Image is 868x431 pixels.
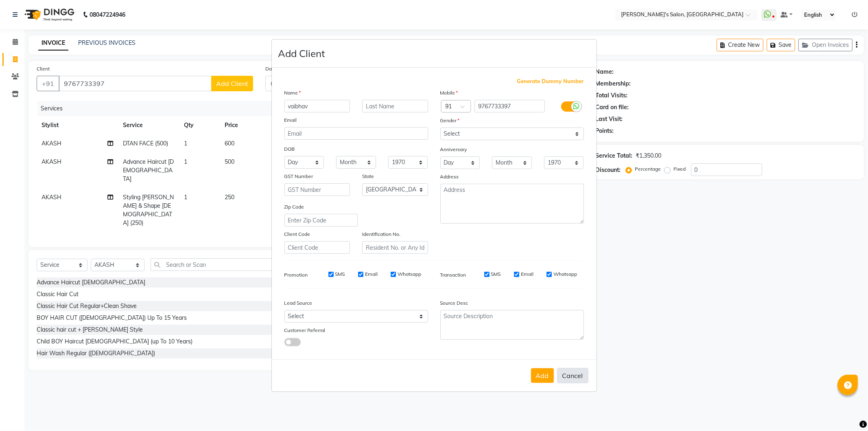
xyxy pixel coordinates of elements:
[365,270,378,278] label: Email
[440,271,466,279] label: Transaction
[284,173,313,180] label: GST Number
[284,231,310,238] label: Client Code
[284,299,313,307] label: Lead Source
[474,100,545,112] input: Mobile
[362,241,428,254] input: Resident No. or Any Id
[284,327,326,334] label: Customer Referral
[284,241,350,254] input: Client Code
[398,270,421,278] label: Whatsapp
[553,270,577,278] label: Whatsapp
[491,270,501,278] label: SMS
[531,368,554,383] button: Add
[440,117,460,124] label: Gender
[284,127,428,140] input: Email
[284,100,350,112] input: First Name
[284,117,297,124] label: Email
[284,183,350,196] input: GST Number
[278,46,325,61] h4: Add Client
[284,214,358,226] input: Enter Zip Code
[440,89,458,97] label: Mobile
[362,173,374,180] label: State
[284,145,295,153] label: DOB
[284,271,308,279] label: Promotion
[284,203,304,211] label: Zip Code
[440,299,468,307] label: Source Desc
[284,89,301,97] label: Name
[557,368,588,383] button: Cancel
[440,146,467,153] label: Anniversary
[521,270,533,278] label: Email
[362,100,428,112] input: Last Name
[440,173,459,180] label: Address
[517,77,584,86] span: Generate Dummy Number
[362,231,400,238] label: Identification No.
[335,270,345,278] label: SMS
